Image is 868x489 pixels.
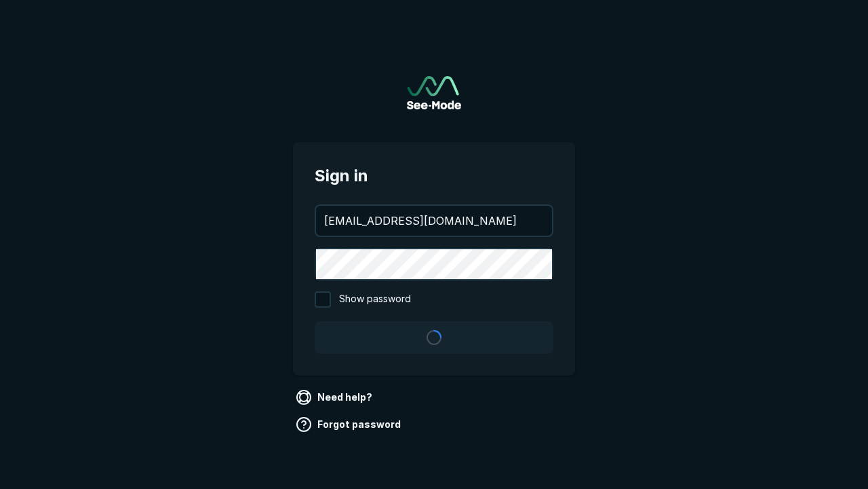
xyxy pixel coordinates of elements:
a: Need help? [293,386,378,408]
span: Sign in [315,164,553,188]
a: Forgot password [293,414,406,435]
input: your@email.com [316,206,552,236]
span: Show password [339,291,411,308]
img: See-Mode Logo [407,76,461,109]
a: Go to sign in [407,76,461,109]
